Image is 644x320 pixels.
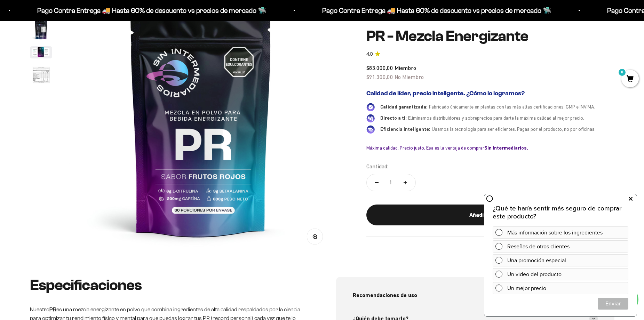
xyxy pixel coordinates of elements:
[380,104,428,110] span: Calidad garantizada:
[30,46,52,58] img: PR - Mezcla Energizante
[366,125,375,134] img: Eficiencia inteligente
[395,73,424,80] span: No Miembro
[366,90,614,97] h2: Calidad de líder, precio inteligente. ¿Cómo lo logramos?
[30,46,52,61] button: Ir al artículo 3
[366,50,614,58] a: 4.04.0 de 5.0 estrellas
[366,28,614,45] h1: PR - Mezcla Energizante
[353,284,598,307] summary: Recomendaciones de uso
[366,50,373,58] span: 4.0
[408,115,584,121] span: Eliminamos distribuidores y sobreprecios para darte la máxima calidad al mejor precio.
[380,126,430,132] span: Eficiencia inteligente:
[367,174,387,191] button: Reducir cantidad
[366,145,614,151] div: Máxima calidad. Precio justo. Esa es la ventaja de comprar
[30,64,52,89] button: Ir al artículo 4
[366,65,393,71] span: $83.000,00
[30,18,52,43] button: Ir al artículo 2
[429,104,595,110] span: Fabricado únicamente en plantas con las más altas certificaciones: GMP e INVIMA.
[380,115,407,121] span: Directo a ti:
[432,126,596,132] span: Usamos la tecnología para ser eficientes. Pagas por el producto, no por oficinas.
[395,65,416,71] span: Miembro
[353,291,417,300] span: Recomendaciones de uso
[30,18,52,41] img: PR - Mezcla Energizante
[484,193,637,316] iframe: zigpoll-iframe
[33,5,262,16] p: Pago Contra Entrega 🚚 Hasta 60% de descuento vs precios de mercado 🛸
[366,205,614,225] button: Añadir al carrito
[366,73,393,80] span: $91.300,00
[621,75,639,83] a: 0
[30,277,308,294] h2: Especificaciones
[366,103,375,111] img: Calidad garantizada
[366,162,388,171] label: Cantidad:
[49,306,56,312] strong: PR
[30,64,52,87] img: PR - Mezcla Energizante
[380,210,601,219] div: Añadir al carrito
[618,68,626,77] mark: 0
[366,114,375,122] img: Directo a ti
[484,145,528,151] b: Sin Intermediarios.
[318,5,547,16] p: Pago Contra Entrega 🚚 Hasta 60% de descuento vs precios de mercado 🛸
[395,174,415,191] button: Aumentar cantidad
